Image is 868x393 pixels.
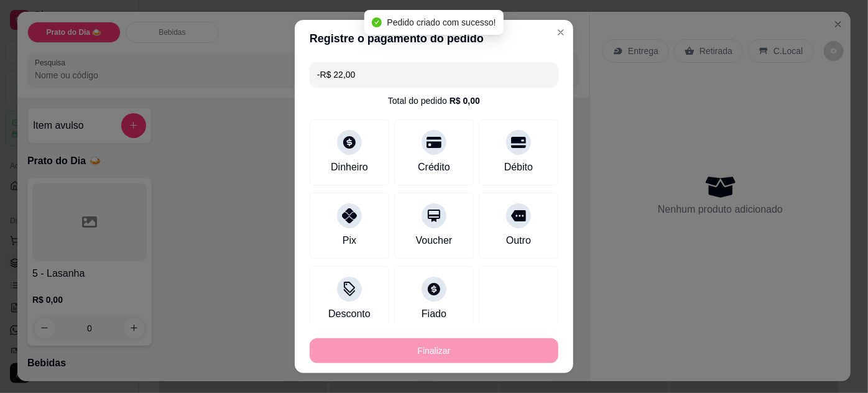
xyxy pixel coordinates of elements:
[372,17,382,27] span: check-circle
[504,160,533,175] div: Débito
[506,233,531,248] div: Outro
[317,62,551,87] input: Ex.: hambúrguer de cordeiro
[343,233,356,248] div: Pix
[331,160,368,175] div: Dinheiro
[295,20,573,57] header: Registre o pagamento do pedido
[418,160,450,175] div: Crédito
[388,95,480,107] div: Total do pedido
[416,233,453,248] div: Voucher
[450,95,480,107] div: R$ 0,00
[422,307,446,321] div: Fiado
[328,307,371,321] div: Desconto
[387,17,496,27] span: Pedido criado com sucesso!
[551,22,571,42] button: Close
